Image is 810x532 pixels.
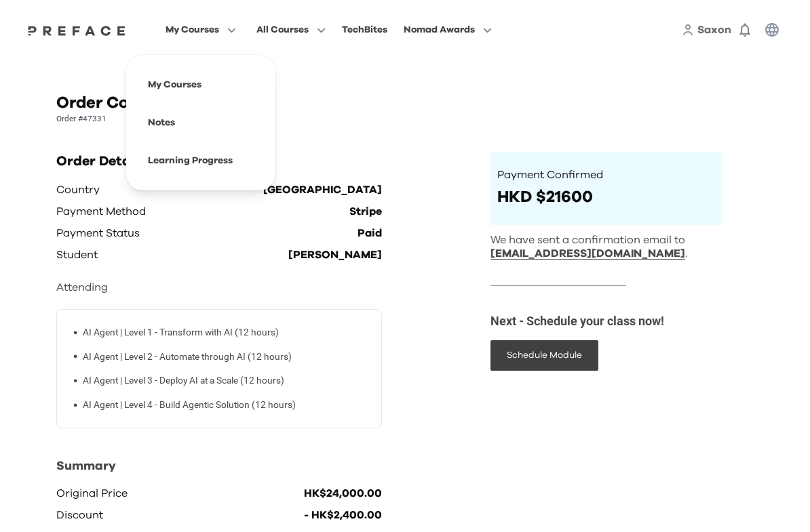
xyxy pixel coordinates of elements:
p: AI Agent | Level 2 - Automate through AI (12 hours) [83,350,292,364]
a: Saxon [697,22,731,38]
button: Nomad Awards [400,21,496,39]
p: Student [56,244,98,266]
span: • [73,398,77,412]
p: Payment Method [56,201,146,222]
div: TechBites [342,22,387,38]
p: AI Agent | Level 1 - Transform with AI (12 hours) [83,325,279,340]
p: HKD $21600 [497,187,716,208]
p: Summary [56,455,382,477]
p: Payment Status [56,222,140,244]
a: Learning Progress [148,156,233,165]
a: My Courses [148,80,201,89]
p: HK$24,000.00 [304,483,382,504]
span: Nomad Awards [404,22,475,38]
p: AI Agent | Level 3 - Deploy AI at a Scale (12 hours) [83,373,284,388]
span: • [73,325,77,340]
p: Paid [358,222,382,244]
h1: Order Completed [56,92,195,114]
button: My Courses [161,21,240,39]
p: Next - Schedule your class now! [490,310,723,332]
p: Original Price [56,483,128,504]
h2: Order Details [56,152,382,171]
p: We have sent a confirmation email to . [490,233,723,262]
span: All Courses [256,22,309,38]
p: Payment Confirmed [497,168,716,182]
span: • [73,349,77,363]
a: Notes [148,118,175,127]
span: • [73,373,77,388]
span: My Courses [166,22,219,38]
p: Discount [56,504,103,526]
p: AI Agent | Level 4 - Build Agentic Solution (12 hours) [83,398,296,412]
p: Order #47331 [56,114,754,125]
a: Schedule Module [490,349,598,360]
a: Preface Logo [24,24,129,35]
button: Schedule Module [490,340,598,371]
p: [PERSON_NAME] [288,244,382,266]
p: Country [56,179,100,201]
p: Stripe [349,201,382,222]
span: Saxon [697,24,731,35]
p: Attending [56,277,382,298]
p: - HK$2,400.00 [304,504,382,526]
button: All Courses [252,21,330,39]
img: Preface Logo [24,25,129,36]
p: [GEOGRAPHIC_DATA] [263,179,382,201]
